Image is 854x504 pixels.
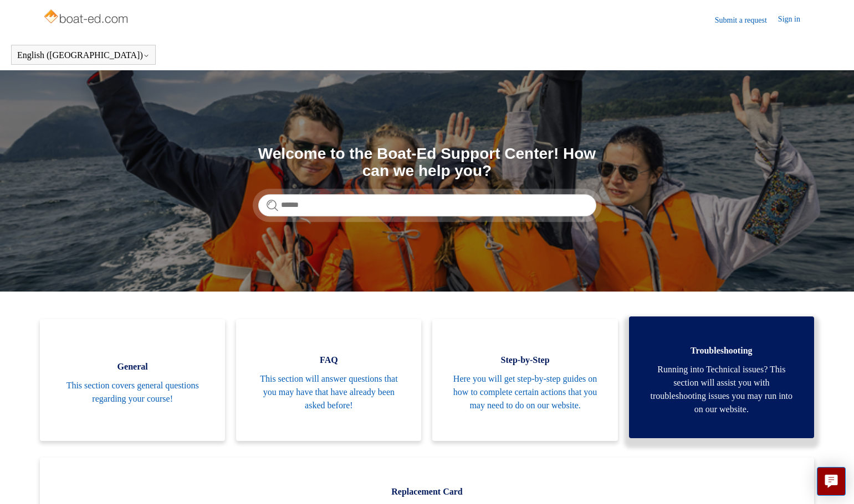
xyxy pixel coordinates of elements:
span: Here you will get step-by-step guides on how to complete certain actions that you may need to do ... [449,372,601,412]
span: Replacement Card [57,485,797,498]
a: Submit a request [715,14,778,26]
a: Troubleshooting Running into Technical issues? This section will assist you with troubleshooting ... [629,316,814,438]
button: Live chat [817,467,846,496]
a: General This section covers general questions regarding your course! [40,319,225,441]
a: Sign in [778,13,811,27]
span: Troubleshooting [646,344,797,357]
button: English ([GEOGRAPHIC_DATA]) [17,50,150,60]
span: FAQ [253,354,405,367]
a: Step-by-Step Here you will get step-by-step guides on how to complete certain actions that you ma... [432,319,617,441]
span: Running into Technical issues? This section will assist you with troubleshooting issues you may r... [646,363,797,416]
span: General [57,360,208,373]
a: FAQ This section will answer questions that you may have that have already been asked before! [236,319,421,441]
span: This section will answer questions that you may have that have already been asked before! [253,372,405,412]
span: This section covers general questions regarding your course! [57,379,208,406]
input: Search [258,194,596,216]
span: Step-by-Step [449,354,601,367]
h1: Welcome to the Boat-Ed Support Center! How can we help you? [258,146,596,180]
img: Boat-Ed Help Center home page [43,7,131,29]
